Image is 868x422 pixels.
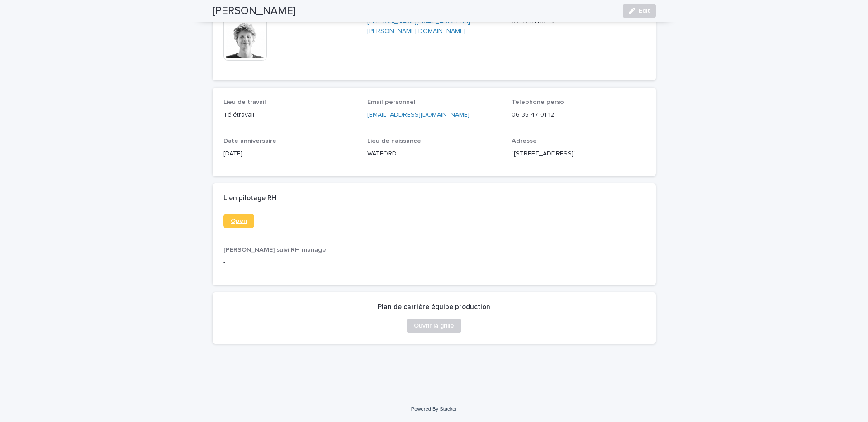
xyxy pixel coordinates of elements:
span: Date anniversaire [223,138,276,144]
a: [EMAIL_ADDRESS][DOMAIN_NAME] [367,112,470,118]
span: Ouvrir la grille [414,323,454,329]
span: Open [231,218,247,224]
a: 06 35 47 01 12 [512,112,554,118]
p: Télétravail [223,110,357,120]
p: - [223,258,645,267]
h2: [PERSON_NAME] [213,5,296,18]
p: WATFORD [367,149,501,159]
button: Edit [623,4,656,18]
span: [PERSON_NAME] suivi RH manager [223,247,328,253]
span: Adresse [512,138,537,144]
span: Telephone perso [512,99,564,105]
a: Powered By Stacker [411,406,457,412]
span: Lieu de naissance [367,138,421,144]
a: Open [223,214,254,228]
span: Email personnel [367,99,416,105]
span: Edit [639,8,650,14]
h2: Plan de carrière équipe production [378,303,490,311]
a: Ouvrir la grille [407,319,461,333]
span: Lieu de travail [223,99,266,105]
h2: Lien pilotage RH [223,194,276,202]
a: 07 57 81 86 42 [512,19,555,25]
p: [DATE] [223,149,357,159]
p: "[STREET_ADDRESS]" [512,149,645,159]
